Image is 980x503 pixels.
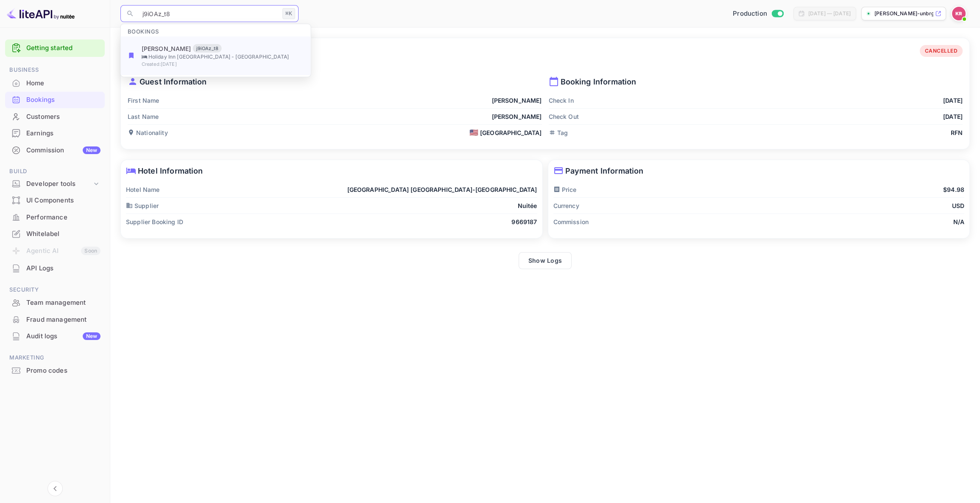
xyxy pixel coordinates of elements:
div: Getting started [5,39,105,57]
img: Kobus Roux [952,7,966,20]
div: API Logs [26,264,101,273]
p: [DATE] [943,112,963,121]
div: Earnings [5,125,105,142]
p: Supplier [126,201,159,210]
a: Earnings [5,125,105,141]
p: Currency [553,201,579,210]
div: Customers [5,109,105,125]
p: Guest Information [128,76,542,87]
div: Whitelabel [26,229,101,239]
div: [GEOGRAPHIC_DATA] [469,128,542,137]
div: Bookings [26,95,101,105]
span: Security [5,285,105,295]
p: First Name [128,96,159,105]
div: Performance [5,209,105,226]
a: Bookings [5,92,105,107]
p: N/A [953,217,964,226]
div: Developer tools [5,177,105,191]
p: Tag [549,128,568,137]
div: New [83,146,101,154]
p: Payment Information [553,165,965,177]
button: Show Logs [519,252,572,269]
div: Promo codes [26,366,101,376]
a: Performance [5,209,105,225]
div: Team management [26,298,101,308]
p: Hotel Name [126,185,160,194]
p: Hotel Information [126,165,537,177]
div: CommissionNew [5,142,105,159]
div: Audit logs [26,332,101,341]
a: CommissionNew [5,142,105,158]
p: USD [952,201,964,210]
input: Search (e.g. bookings, documentation) [137,5,279,22]
span: Production [733,9,767,19]
a: Audit logsNew [5,328,105,344]
div: New [83,332,101,340]
span: Marketing [5,353,105,362]
a: Getting started [26,43,101,53]
p: Last Name [128,112,159,121]
div: Performance [26,213,101,222]
a: UI Components [5,192,105,208]
p: Created: [DATE] [142,60,304,67]
p: [DATE] [943,96,963,105]
div: Commission [26,146,101,155]
p: Nationality [128,128,168,137]
p: 9669187 [511,217,537,226]
button: Collapse navigation [47,481,63,496]
div: API Logs [5,260,105,277]
div: Switch to Sandbox mode [729,9,787,19]
div: Whitelabel [5,226,105,242]
div: Home [26,79,101,88]
div: Fraud management [26,315,101,325]
p: Check In [549,96,574,105]
p: $94.98 [943,185,964,194]
span: CANCELLED [920,47,963,55]
span: j9iOAz_t8 [193,45,222,52]
span: Business [5,65,105,75]
div: Fraud management [5,312,105,328]
p: Holiday Inn [GEOGRAPHIC_DATA] - [GEOGRAPHIC_DATA] [142,53,304,60]
div: Earnings [26,129,101,138]
div: UI Components [5,192,105,209]
div: Customers [26,112,101,122]
a: Home [5,75,105,91]
span: 🇺🇸 [469,129,478,136]
span: Bookings [121,23,166,37]
div: [DATE] — [DATE] [808,10,851,17]
p: Commission [553,217,589,226]
p: Price [553,185,577,194]
a: Fraud management [5,312,105,327]
div: Bookings [5,92,105,108]
div: Home [5,75,105,92]
p: Check Out [549,112,579,121]
div: ⌘K [282,8,295,19]
a: Whitelabel [5,226,105,242]
a: API Logs [5,260,105,276]
a: Promo codes [5,362,105,378]
p: RFN [951,128,963,137]
a: Customers [5,109,105,124]
div: Developer tools [26,179,92,189]
p: [PERSON_NAME] [492,96,542,105]
div: Team management [5,295,105,311]
p: Supplier Booking ID [126,217,183,226]
img: LiteAPI logo [7,7,75,20]
p: [PERSON_NAME] [142,44,191,53]
span: Build [5,167,105,176]
p: [PERSON_NAME]-unbrg.[PERSON_NAME]... [874,10,933,17]
p: [GEOGRAPHIC_DATA] [GEOGRAPHIC_DATA]-[GEOGRAPHIC_DATA] [347,185,537,194]
div: UI Components [26,196,101,205]
div: Promo codes [5,362,105,379]
p: Booking Information [549,76,963,87]
div: Audit logsNew [5,328,105,345]
p: Nuitée [518,201,537,210]
p: [PERSON_NAME] [492,112,542,121]
a: Team management [5,295,105,310]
